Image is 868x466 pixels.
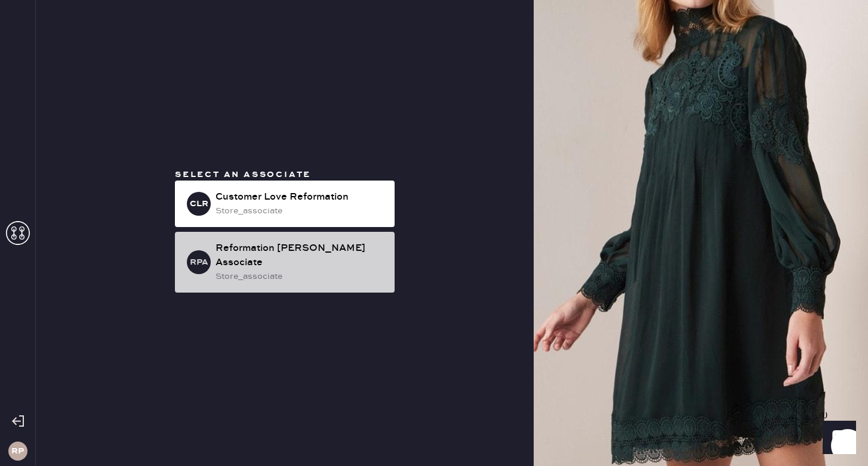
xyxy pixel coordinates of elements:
h3: CLR [190,200,208,208]
iframe: Front Chat [811,412,863,464]
div: Customer Love Reformation [216,190,385,204]
span: Select an associate [175,169,311,180]
div: Reformation [PERSON_NAME] Associate [216,241,385,270]
div: store_associate [216,270,385,283]
h3: RPA [190,258,208,266]
div: store_associate [216,204,385,218]
h3: RP [11,447,24,455]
